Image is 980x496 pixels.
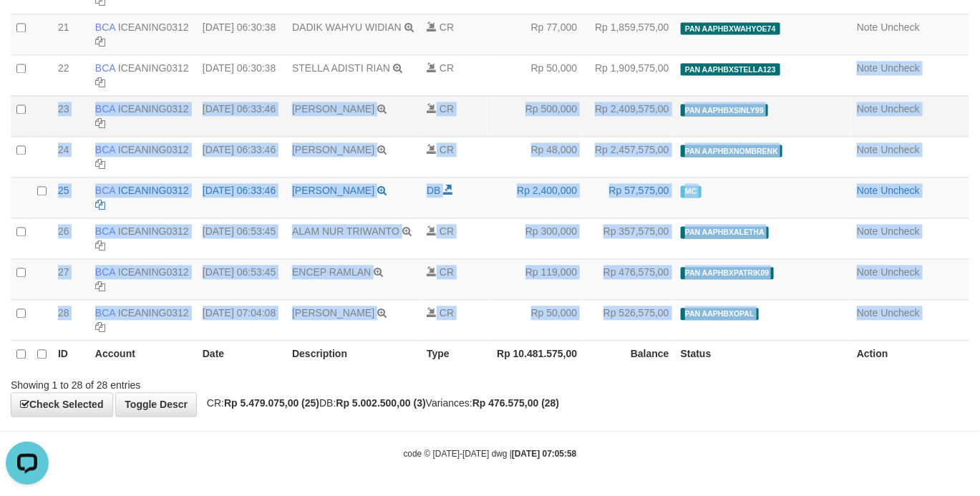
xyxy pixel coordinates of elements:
a: ALAM NUR TRIWANTO [292,225,399,237]
span: CR [440,103,454,115]
td: Rp 1,859,575,00 [583,14,674,54]
td: [DATE] 06:30:38 [197,14,286,54]
a: Uncheck [881,144,920,155]
a: ICEANING0312 [118,266,189,278]
td: Rp 2,400,000 [487,177,583,218]
a: Copy ICEANING0312 to clipboard [95,117,105,129]
span: BCA [95,21,115,33]
a: Note [857,62,878,74]
a: ICEANING0312 [118,307,189,318]
strong: Rp 476.575,00 (28) [472,397,559,409]
a: STELLA ADISTI RIAN [292,62,390,74]
a: Toggle Descr [115,392,197,417]
span: PAN AAPHBXPATRIK09 [681,267,774,279]
a: Uncheck [881,62,920,74]
a: Uncheck [881,185,920,196]
a: [PERSON_NAME] [292,307,374,318]
strong: Rp 5.002.500,00 (3) [336,397,426,409]
td: Rp 357,575,00 [583,218,674,258]
span: PAN AAPHBXOPAL [681,308,759,320]
span: CR [440,307,454,318]
a: [PERSON_NAME] [292,103,374,115]
td: Rp 77,000 [487,14,583,54]
a: Uncheck [881,266,920,278]
a: Copy ICEANING0312 to clipboard [95,158,105,170]
span: CR [440,21,454,33]
a: Note [857,185,878,196]
td: 24 [52,136,89,177]
th: Description [286,340,421,367]
a: [PERSON_NAME] [292,185,374,196]
small: code © [DATE]-[DATE] dwg | [404,449,577,459]
span: PAN AAPHBXWAHYOE74 [681,22,780,34]
span: BCA [95,185,115,196]
th: ID [52,340,89,367]
td: Rp 2,409,575,00 [583,95,674,136]
span: BCA [95,225,115,237]
span: BCA [95,103,115,115]
span: BCA [95,144,115,155]
a: Copy ICEANING0312 to clipboard [95,281,105,292]
a: ICEANING0312 [118,185,189,196]
td: Rp 300,000 [487,218,583,258]
span: CR: DB: Variances: [200,397,559,409]
a: ICEANING0312 [118,21,189,33]
a: Uncheck [881,21,920,33]
td: Rp 1,909,575,00 [583,54,674,95]
div: Showing 1 to 28 of 28 entries [11,372,397,392]
td: 22 [52,54,89,95]
strong: Rp 5.479.075,00 (25) [224,397,319,409]
a: Note [857,225,878,237]
a: Note [857,103,878,115]
td: Rp 57,575,00 [583,177,674,218]
span: CR [440,144,454,155]
span: CR [440,266,454,278]
a: Note [857,266,878,278]
td: 25 [52,177,89,218]
td: [DATE] 07:04:08 [197,299,286,340]
td: [DATE] 06:53:45 [197,218,286,258]
td: Rp 2,457,575,00 [583,136,674,177]
a: Check Selected [11,392,113,417]
a: ENCEP RAMLAN [292,266,371,278]
td: 27 [52,258,89,299]
td: 23 [52,95,89,136]
a: Copy ICEANING0312 to clipboard [95,77,105,88]
th: Date [197,340,286,367]
td: [DATE] 06:33:46 [197,95,286,136]
span: BCA [95,307,115,318]
td: 26 [52,218,89,258]
td: Rp 50,000 [487,54,583,95]
td: Rp 500,000 [487,95,583,136]
a: Copy ICEANING0312 to clipboard [95,36,105,47]
a: Note [857,144,878,155]
a: Copy ICEANING0312 to clipboard [95,321,105,333]
th: Rp 10.481.575,00 [487,340,583,367]
button: Open LiveChat chat widget [6,6,49,49]
a: ICEANING0312 [118,144,189,155]
a: Uncheck [881,103,920,115]
a: Uncheck [881,225,920,237]
span: DB [427,185,440,196]
span: BCA [95,266,115,278]
td: 28 [52,299,89,340]
a: Note [857,307,878,318]
td: Rp 476,575,00 [583,258,674,299]
th: Balance [583,340,674,367]
th: Status [675,340,851,367]
span: PAN AAPHBXSINLY99 [681,104,769,116]
span: PAN AAPHBXNOMBRENK [681,145,783,157]
td: [DATE] 06:33:46 [197,136,286,177]
span: PAN AAPHBXALETHA [681,226,769,238]
td: Rp 119,000 [487,258,583,299]
td: Rp 50,000 [487,299,583,340]
td: Rp 526,575,00 [583,299,674,340]
th: Account [89,340,197,367]
a: Uncheck [881,307,920,318]
td: [DATE] 06:53:45 [197,258,286,299]
span: PAN AAPHBXSTELLA123 [681,63,780,75]
a: ICEANING0312 [118,62,189,74]
a: DADIK WAHYU WIDIAN [292,21,402,33]
a: Note [857,21,878,33]
th: Action [851,340,969,367]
